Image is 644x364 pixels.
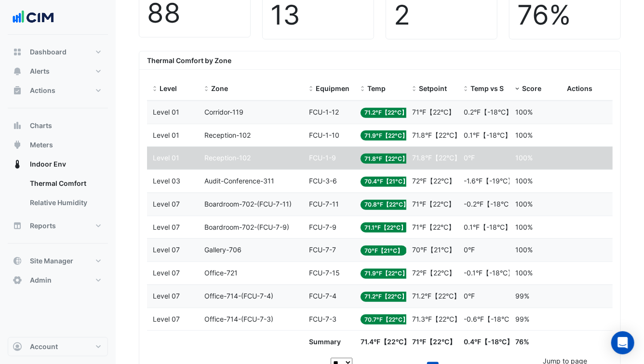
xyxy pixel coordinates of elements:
span: FCU-3-6 [309,177,337,185]
span: 70°F​【21°C】 [412,246,456,254]
span: Reception-102 [204,154,251,162]
span: 71.3°F​【22°C】 [412,315,461,323]
span: Audit-Conference-311 [204,177,274,185]
app-icon: Admin [13,275,22,285]
span: 71.2°F​【22°C】 [361,108,411,118]
span: FCU-7-4 [309,292,336,300]
span: Level 01 [153,131,179,139]
span: Score [522,84,541,92]
span: 71.8°F​【22°C】 [412,131,461,139]
span: Level 07 [153,223,180,231]
span: 71.8°F​【22°C】 [412,154,461,162]
span: 72°F​【22°C】 [412,269,456,277]
a: Thermal Comfort [22,174,108,193]
div: Open Intercom Messenger [611,331,634,354]
span: 100% [515,108,533,116]
span: 71.1°F​【22°C】 [361,222,410,233]
span: 71.8°F​【22°C】 [361,154,412,164]
span: -0.2°F​【-18°C】 [464,200,515,208]
span: Reception-102 [204,131,251,139]
span: FCU-1-9 [309,154,336,162]
span: Site Manager [30,256,73,266]
span: Level 07 [153,246,180,254]
span: Level 01 [153,154,179,162]
app-icon: Charts [13,121,22,130]
span: Temp vs Setpoint [470,84,527,92]
span: 71°F​【22°C】 [412,223,455,231]
span: 100% [515,269,533,277]
span: 0.2°F​【-18°C】 [464,108,512,116]
span: 0°F [464,154,475,162]
span: Office-714-(FCU-7-3) [204,315,273,323]
span: 71.2°F​【22°C】 [361,292,411,302]
button: Site Manager [8,251,108,271]
app-icon: Reports [13,221,22,231]
app-icon: Site Manager [13,256,22,266]
span: FCU-1-12 [309,108,339,116]
span: 100% [515,246,533,254]
span: Equipment [316,84,352,92]
button: Meters [8,135,108,155]
img: Company Logo [12,8,55,27]
button: Reports [8,216,108,235]
span: Charts [30,121,52,130]
button: Alerts [8,62,108,81]
span: Actions [567,84,592,92]
span: Alerts [30,66,50,76]
span: Office-721 [204,269,238,277]
span: Admin [30,275,52,285]
span: Level 03 [153,177,180,185]
span: -0.1°F​【-18°C】 [464,269,514,277]
span: 100% [515,131,533,139]
button: Admin [8,271,108,290]
span: Account [30,342,58,351]
span: Meters [30,140,53,150]
b: Thermal Comfort by Zone [147,56,231,65]
span: FCU-7-7 [309,246,336,254]
span: Indoor Env [30,159,66,169]
span: FCU-7-11 [309,200,339,208]
span: FCU-7-3 [309,315,336,323]
app-icon: Actions [13,86,22,95]
span: 100% [515,154,533,162]
span: 71°F​【22°C】 [412,108,455,116]
span: Dashboard [30,47,67,57]
span: 71.9°F​【22°C】 [361,269,412,279]
span: Level [160,84,177,92]
span: 71.4°F​【22°C】 [361,338,410,346]
span: Level 07 [153,269,180,277]
span: 71°F​【22°C】 [412,200,455,208]
span: Level 07 [153,200,180,208]
span: 71.2°F​【22°C】 [412,292,460,300]
div: Summary [309,337,349,348]
span: Reports [30,221,56,231]
button: Charts [8,116,108,135]
span: FCU-7-15 [309,269,340,277]
span: Level 07 [153,292,180,300]
span: FCU-1-10 [309,131,339,139]
span: 71°F​【22°C】 [412,338,456,346]
span: 72°F​【22°C】 [412,177,456,185]
span: 70.7°F​【22°C】 [361,314,412,325]
span: 0.4°F​【-18°C】 [464,338,513,346]
span: Level 01 [153,108,179,116]
span: Temp [367,84,386,92]
span: Boardroom-702-(FCU-7-9) [204,223,289,231]
app-icon: Dashboard [13,47,22,57]
span: Level 07 [153,315,180,323]
app-icon: Indoor Env [13,159,22,169]
span: 70.8°F​【22°C】 [361,200,413,210]
span: -0.6°F​【-18°C】 [464,315,516,323]
span: Actions [30,86,55,95]
span: 76% [515,338,529,346]
span: 99% [515,315,529,323]
span: 99% [515,292,529,300]
span: 0°F [464,246,475,254]
span: 0.1°F​【-18°C】 [464,223,511,231]
span: 70°F​【21°C】 [361,246,407,256]
a: Relative Humidity [22,193,108,212]
app-icon: Meters [13,140,22,150]
span: 100% [515,177,533,185]
span: Zone [211,84,228,92]
span: FCU-7-9 [309,223,336,231]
